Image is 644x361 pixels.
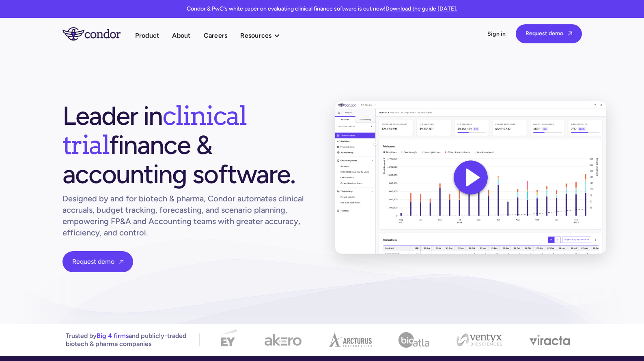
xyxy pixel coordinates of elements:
p: Trusted by and publicly-traded biotech & pharma companies [66,332,186,348]
span:  [568,31,572,36]
div: Resources [240,30,271,41]
a: Download the guide [DATE]. [386,5,457,12]
span: Big 4 firms [97,332,129,340]
a: Careers [204,30,228,41]
a: Request demo [62,251,133,272]
a: About [172,30,190,41]
h1: Designed by and for biotech & pharma, Condor automates clinical accruals, budget tracking, foreca... [62,193,309,238]
div: Resources [240,30,288,41]
a: Sign in [487,30,506,38]
h1: Leader in finance & accounting software. [62,101,309,189]
a: home [62,27,135,40]
span: clinical trial [62,100,246,160]
a: Product [135,30,159,41]
p: Condor & PwC's white paper on evaluating clinical finance software is out now! [187,5,457,13]
a: Request demo [516,24,582,43]
span:  [119,259,123,265]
